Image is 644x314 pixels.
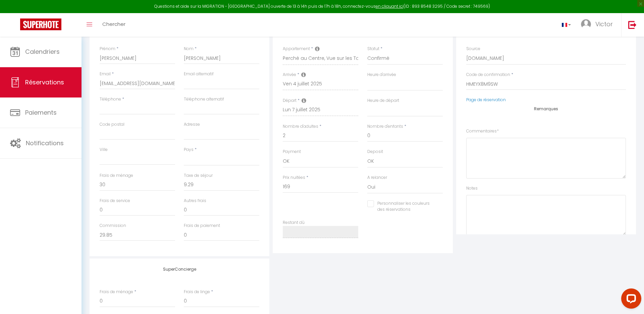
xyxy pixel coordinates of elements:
[466,72,510,78] label: Code de confirmation
[184,71,214,77] label: Email alternatif
[25,78,64,86] span: Réservations
[100,96,121,103] label: Téléphone
[184,289,210,295] label: Frais de linge
[184,46,194,52] label: Nom
[283,46,310,52] label: Appartement
[283,174,305,181] label: Prix nuitées
[628,21,637,29] img: logout
[283,72,296,78] label: Arrivée
[184,198,206,204] label: Autres frais
[466,128,499,134] label: Commentaires
[367,72,396,78] label: Heure d'arrivée
[100,147,108,153] label: Ville
[184,223,220,229] label: Frais de paiement
[100,267,259,272] h4: SuperConcierge
[616,286,644,314] iframe: LiveChat chat widget
[466,185,478,192] label: Notes
[100,172,133,179] label: Frais de ménage
[184,121,200,128] label: Adresse
[283,123,318,130] label: Nombre d'adultes
[466,97,506,103] a: Page de réservation
[100,289,133,295] label: Frais de ménage
[184,96,224,103] label: Téléphone alternatif
[97,13,130,37] a: Chercher
[466,46,480,52] label: Source
[376,3,404,9] a: en cliquant ici
[367,123,403,130] label: Nombre d'enfants
[367,174,387,181] label: A relancer
[581,19,591,29] img: ...
[25,47,60,56] span: Calendriers
[100,198,130,204] label: Frais de service
[283,149,301,155] label: Payment
[184,172,213,179] label: Taxe de séjour
[367,149,383,155] label: Deposit
[466,107,626,111] h4: Remarques
[26,139,64,147] span: Notifications
[20,18,61,30] img: Super Booking
[100,46,115,52] label: Prénom
[102,21,125,28] span: Chercher
[367,97,399,104] label: Heure de départ
[25,108,57,117] span: Paiements
[100,71,111,77] label: Email
[367,46,379,52] label: Statut
[283,97,297,104] label: Départ
[100,223,126,229] label: Commission
[595,20,613,28] span: Victor
[100,121,124,128] label: Code postal
[283,220,305,226] label: Restant dû
[184,147,194,153] label: Pays
[576,13,621,37] a: ... Victor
